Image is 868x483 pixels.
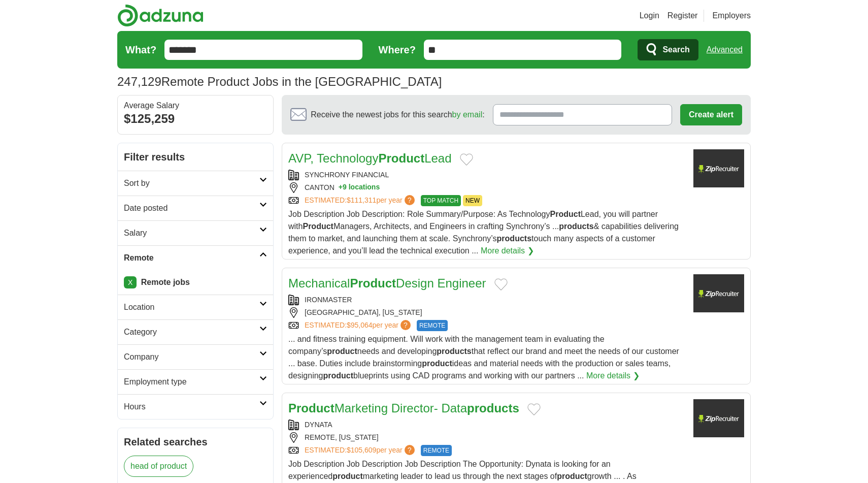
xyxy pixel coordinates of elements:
h2: Company [124,351,259,363]
span: $95,064 [347,321,373,329]
div: CANTON [288,182,685,193]
div: IRONMASTER [288,295,685,305]
label: Where? [379,42,416,57]
h2: Location [124,301,259,313]
a: Salary [118,220,273,245]
h2: Remote [124,252,259,264]
h2: Salary [124,227,259,239]
img: Company logo [693,274,744,312]
button: Search [638,39,698,60]
span: ... and fitness training equipment. Will work with the management team in evaluating the company’... [288,335,679,380]
h2: Sort by [124,177,259,189]
span: ? [400,320,411,330]
a: Employment type [118,369,273,394]
button: Add to favorite jobs [460,153,473,166]
span: REMOTE [417,320,448,331]
strong: product [327,347,357,356]
strong: product [557,472,587,480]
span: $105,609 [347,446,376,454]
a: Login [640,10,659,22]
a: head of product [124,456,193,477]
a: ESTIMATED:$95,064per year? [305,320,413,331]
strong: Product [350,276,396,290]
strong: products [497,234,531,243]
label: What? [125,42,156,57]
strong: Product [550,210,581,218]
a: Location [118,295,273,319]
button: Add to favorite jobs [494,278,508,291]
a: Employers [712,10,751,22]
strong: Product [303,222,333,231]
a: Advanced [707,40,743,60]
strong: products [467,401,519,415]
div: SYNCHRONY FINANCIAL [288,170,685,180]
a: ProductMarketing Director- Dataproducts [288,401,519,415]
img: Adzuna logo [117,4,204,27]
span: ? [405,195,415,205]
strong: products [437,347,471,356]
div: Average Salary [124,102,267,110]
h2: Filter results [118,143,273,171]
h2: Date posted [124,202,259,214]
span: ? [405,445,415,455]
a: Hours [118,394,273,419]
a: Remote [118,245,273,270]
strong: Product [378,151,424,165]
span: Search [662,40,689,60]
a: MechanicalProductDesign Engineer [288,276,486,290]
strong: Product [288,401,335,415]
a: ESTIMATED:$111,311per year? [305,195,417,206]
a: Sort by [118,171,273,196]
img: Company logo [693,399,744,437]
img: Company logo [693,149,744,187]
span: Receive the newest jobs for this search : [311,109,484,121]
div: REMOTE, [US_STATE] [288,432,685,443]
h2: Hours [124,401,259,413]
a: Company [118,344,273,369]
span: 247,129 [117,73,161,91]
div: DYNATA [288,420,685,430]
span: + [339,182,343,193]
span: NEW [463,195,482,206]
h2: Category [124,326,259,338]
button: Create alert [680,104,742,125]
strong: product [323,371,354,380]
a: More details ❯ [586,370,640,382]
strong: products [559,222,593,231]
div: $125,259 [124,110,267,128]
span: TOP MATCH [421,195,461,206]
button: +9 locations [339,182,380,193]
a: X [124,276,137,288]
strong: product [332,472,363,480]
div: [GEOGRAPHIC_DATA], [US_STATE] [288,307,685,318]
strong: Remote jobs [141,278,190,286]
a: ESTIMATED:$105,609per year? [305,445,417,456]
a: AVP, TechnologyProductLead [288,151,452,165]
span: $111,311 [347,196,376,204]
h1: Remote Product Jobs in the [GEOGRAPHIC_DATA] [117,75,442,88]
h2: Employment type [124,376,259,388]
a: Register [667,10,698,22]
span: REMOTE [421,445,452,456]
a: by email [452,110,483,119]
span: Job Description Job Description: Role Summary/Purpose: As Technology Lead, you will partner with ... [288,210,679,255]
a: Date posted [118,196,273,220]
a: Category [118,319,273,344]
strong: product [422,359,452,368]
h2: Related searches [124,434,267,449]
button: Add to favorite jobs [527,403,541,415]
a: More details ❯ [481,245,534,257]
